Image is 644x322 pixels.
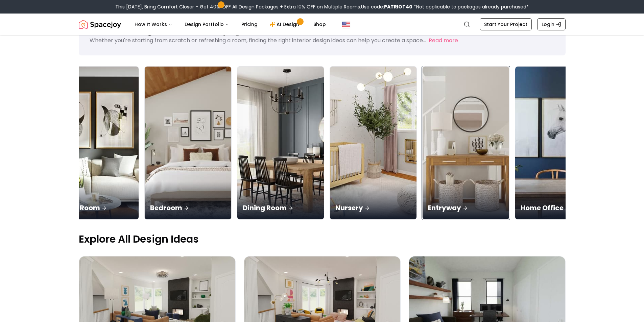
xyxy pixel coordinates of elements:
a: Spacejoy [79,18,121,31]
p: Explore All Design Ideas [79,233,566,245]
nav: Global [79,14,566,35]
p: Living Room [57,203,133,213]
a: Home OfficeHome Office [515,66,602,220]
p: Home Office [521,203,596,213]
p: Dining Room [243,203,318,213]
a: Pricing [236,18,263,31]
b: PATRIOT40 [384,3,412,10]
img: Spacejoy Logo [79,18,121,31]
p: Whether you're starting from scratch or refreshing a room, finding the right interior design idea... [90,36,426,44]
button: Design Portfolio [179,18,235,31]
img: Home Office [515,67,602,219]
h1: Interior Design Ideas for Every Space in Your Home [90,23,555,35]
div: This [DATE], Bring Comfort Closer – Get 40% OFF All Design Packages + Extra 10% OFF on Multiple R... [115,3,529,10]
a: Living RoomLiving Room [52,66,139,220]
p: Bedroom [150,203,226,213]
img: Entryway [423,67,509,219]
a: Shop [308,18,331,31]
a: BedroomBedroom [144,66,232,220]
button: Read more [429,36,458,45]
p: Entryway [428,203,504,213]
img: United States [342,20,350,28]
img: Living Room [52,67,139,219]
a: AI Design [264,18,307,31]
nav: Main [129,18,331,31]
a: Dining RoomDining Room [237,66,324,220]
span: Use code: [361,3,412,10]
a: Start Your Project [480,18,532,30]
a: Login [537,18,566,30]
img: Dining Room [237,67,324,219]
p: Nursery [335,203,411,213]
img: Nursery [330,67,416,219]
button: How It Works [129,18,178,31]
a: EntrywayEntryway [422,66,509,220]
span: *Not applicable to packages already purchased* [412,3,529,10]
a: NurseryNursery [330,66,417,220]
img: Bedroom [145,67,231,219]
